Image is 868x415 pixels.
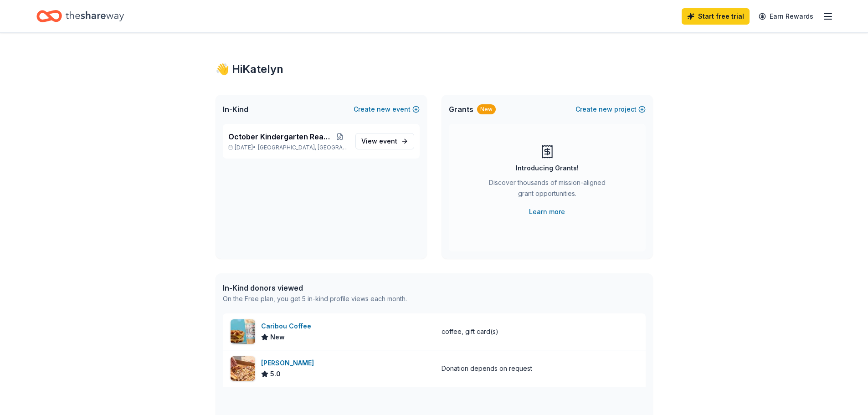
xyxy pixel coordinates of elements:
[228,144,348,151] p: [DATE] •
[223,293,407,304] div: On the Free plan, you get 5 in-kind profile views each month.
[442,326,498,337] div: coffee, gift card(s)
[485,177,609,203] div: Discover thousands of mission-aligned grant opportunities.
[442,363,532,374] div: Donation depends on request
[270,369,281,379] span: 5.0
[228,131,332,142] span: October Kindergarten Readiness
[361,136,397,147] span: View
[355,133,414,149] a: View event
[216,62,653,77] div: 👋 Hi Katelyn
[575,104,646,115] button: Createnewproject
[379,137,397,145] span: event
[270,332,285,343] span: New
[477,104,496,114] div: New
[258,144,348,151] span: [GEOGRAPHIC_DATA], [GEOGRAPHIC_DATA]
[354,104,420,115] button: Createnewevent
[36,5,124,27] a: Home
[529,206,565,217] a: Learn more
[682,8,750,25] a: Start free trial
[231,356,255,381] img: Image for Casey's
[599,104,612,115] span: new
[223,282,407,293] div: In-Kind donors viewed
[449,104,473,115] span: Grants
[261,321,315,332] div: Caribou Coffee
[231,319,255,344] img: Image for Caribou Coffee
[753,8,819,25] a: Earn Rewards
[261,358,318,369] div: [PERSON_NAME]
[377,104,390,115] span: new
[516,163,579,174] div: Introducing Grants!
[223,104,248,115] span: In-Kind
